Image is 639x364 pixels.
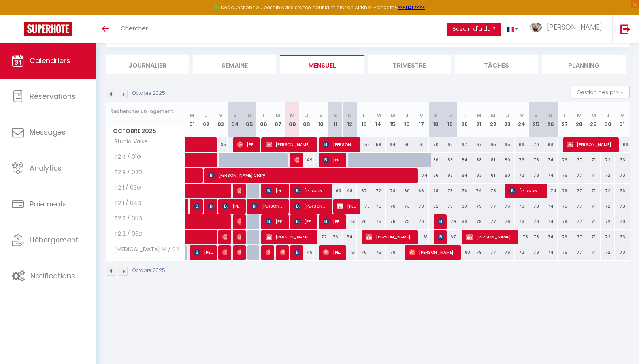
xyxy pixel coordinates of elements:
[457,184,471,198] div: 76
[357,245,371,260] div: 70
[572,102,586,137] th: 28
[620,24,630,34] img: logout
[24,22,72,36] img: Super Booking
[586,245,601,260] div: 71
[199,102,213,137] th: 02
[190,112,194,119] abbr: M
[429,153,443,167] div: 86
[543,137,558,152] div: 68
[275,112,280,119] abbr: M
[107,153,143,161] span: T2 R / 01G
[280,245,285,260] span: [PERSON_NAME]
[343,245,357,260] div: 51
[506,112,509,119] abbr: J
[515,102,529,137] th: 24
[107,214,145,223] span: T2 2 / 05G
[222,199,241,214] span: [PERSON_NAME]
[290,112,295,119] abbr: M
[515,230,529,244] div: 73
[443,230,457,244] div: 67
[194,245,213,260] span: [PERSON_NAME]
[572,199,586,214] div: 77
[543,168,558,183] div: 74
[414,168,428,183] div: 74
[222,229,227,244] span: [PERSON_NAME]
[106,55,189,74] li: Journalier
[455,55,538,74] li: Tâches
[371,137,385,152] div: 59
[529,245,543,260] div: 73
[471,102,486,137] th: 21
[266,214,285,229] span: [PERSON_NAME]
[515,153,529,167] div: 73
[185,199,189,214] a: [PERSON_NAME]
[486,245,500,260] div: 77
[429,199,443,214] div: 82
[414,137,428,152] div: 61
[524,15,612,43] a: ... [PERSON_NAME]
[328,102,342,137] th: 11
[586,102,601,137] th: 29
[107,199,143,208] span: T2 1 / 04D
[386,137,400,152] div: 64
[534,112,538,119] abbr: S
[620,112,624,119] abbr: V
[500,168,515,183] div: 80
[601,245,615,260] div: 72
[543,153,558,167] div: 74
[115,15,154,43] a: Chercher
[542,55,626,74] li: Planning
[558,168,572,183] div: 76
[405,112,409,119] abbr: J
[463,112,466,119] abbr: L
[615,199,630,214] div: 73
[323,245,342,260] span: [PERSON_NAME]
[233,112,237,119] abbr: S
[486,137,500,152] div: 65
[547,22,602,32] span: [PERSON_NAME]
[294,199,328,214] span: [PERSON_NAME]
[266,183,285,198] span: [PERSON_NAME]
[386,245,400,260] div: 78
[414,199,428,214] div: 70
[515,168,529,183] div: 73
[471,153,486,167] div: 83
[400,214,414,229] div: 73
[390,112,395,119] abbr: M
[414,102,428,137] th: 17
[558,230,572,244] div: 76
[343,102,357,137] th: 12
[262,112,265,119] abbr: L
[586,230,601,244] div: 71
[30,56,70,66] span: Calendriers
[443,137,457,152] div: 66
[471,168,486,183] div: 83
[414,230,428,244] div: 61
[615,102,630,137] th: 31
[443,102,457,137] th: 19
[400,102,414,137] th: 16
[371,184,385,198] div: 72
[601,230,615,244] div: 72
[30,235,78,245] span: Hébergement
[615,245,630,260] div: 73
[185,102,199,137] th: 01
[558,102,572,137] th: 27
[247,112,251,119] abbr: D
[343,230,357,244] div: 54
[438,229,443,244] span: [PERSON_NAME]
[348,112,352,119] abbr: D
[30,271,75,281] span: Notifications
[194,199,199,214] span: [PERSON_NAME]
[294,152,299,167] span: [PERSON_NAME]
[486,153,500,167] div: 81
[434,112,437,119] abbr: S
[208,199,213,214] span: [PERSON_NAME]
[448,112,452,119] abbr: D
[457,214,471,229] div: 80
[500,214,515,229] div: 76
[443,214,457,229] div: 79
[237,183,241,198] span: [PERSON_NAME]
[601,184,615,198] div: 72
[366,229,413,244] span: [PERSON_NAME]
